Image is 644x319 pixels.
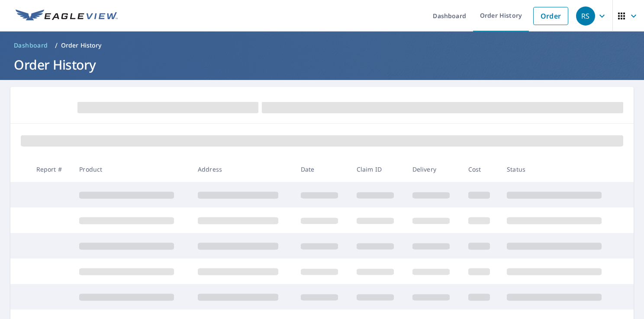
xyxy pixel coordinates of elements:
[16,10,118,22] img: EV Logo
[191,156,294,182] th: Address
[61,41,102,50] p: Order History
[350,156,406,182] th: Claim ID
[72,156,191,182] th: Product
[533,7,568,25] a: Order
[294,156,350,182] th: Date
[10,56,634,73] h1: Order History
[55,40,58,51] li: /
[406,156,461,182] th: Delivery
[29,156,73,182] th: Report #
[461,156,500,182] th: Cost
[10,38,634,52] nav: breadcrumb
[10,38,52,52] a: Dashboard
[14,41,48,50] span: Dashboard
[576,6,595,26] div: RS
[500,156,618,182] th: Status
